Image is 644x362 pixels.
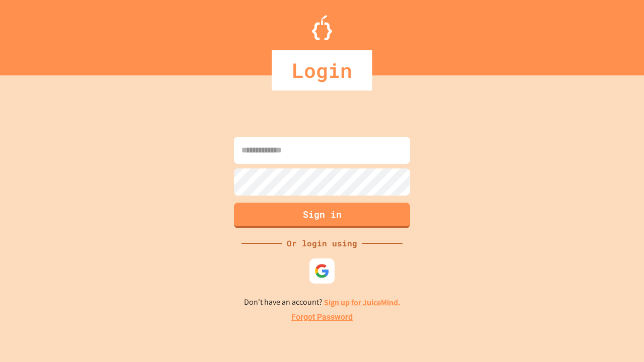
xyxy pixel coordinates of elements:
[314,263,330,279] img: google-icon.svg
[291,311,353,323] a: Forgot Password
[234,203,410,228] button: Sign in
[312,15,332,40] img: Logo.svg
[324,297,400,308] a: Sign up for JuiceMind.
[244,296,400,309] p: Don't have an account?
[272,50,372,90] div: Login
[602,322,634,352] iframe: chat widget
[560,278,634,321] iframe: chat widget
[282,237,362,249] div: Or login using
